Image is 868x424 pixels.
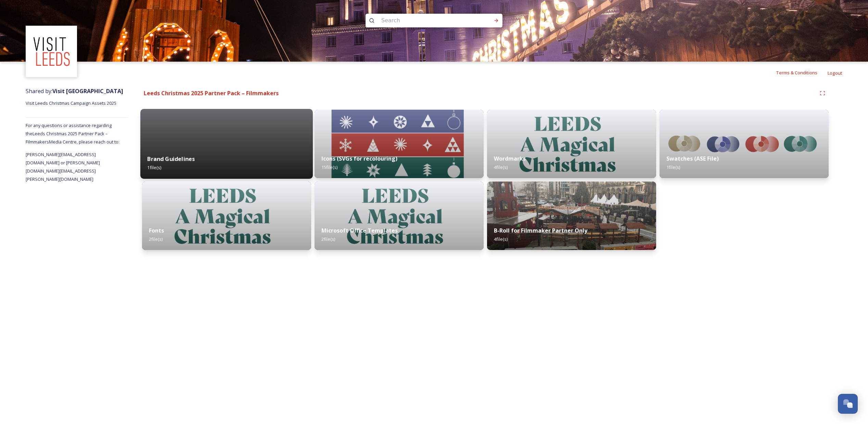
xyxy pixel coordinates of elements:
[494,236,508,242] span: 4 file(s)
[666,155,719,162] strong: Swatches (ASE File)
[321,236,335,242] span: 2 file(s)
[838,394,858,414] button: Open Chat
[26,87,123,95] span: Shared by:
[144,89,279,97] strong: Leeds Christmas 2025 Partner Pack – Filmmakers
[149,236,163,242] span: 2 file(s)
[666,164,680,170] span: 1 file(s)
[321,155,397,162] strong: Icons (SVGs for recolouring)
[828,70,842,76] span: Logout
[147,164,161,171] span: 1 file(s)
[26,100,116,106] span: Visit Leeds Christmas Campaign Assets 2025
[494,227,587,234] strong: B-Roll for Filmmaker Partner Only
[487,110,656,178] img: 8d573fa8-04df-4604-a1e0-01bf91b0694b.jpg
[660,110,829,178] img: 44ebdd97-c03b-4b09-80e2-641fcc486b9e.jpg
[494,164,508,170] span: 4 file(s)
[494,155,526,162] strong: Wordmarks
[315,110,484,178] img: e40fcdcf-c378-4ba9-a762-2f07f3a58024.jpg
[321,164,337,170] span: 15 file(s)
[140,109,313,161] iframe: To enrich screen reader interactions, please activate Accessibility in Grammarly extension settings
[52,87,123,95] strong: Visit [GEOGRAPHIC_DATA]
[487,182,656,250] img: 2c17de5e-8224-4910-b067-0e38a88d409c.jpg
[321,227,398,234] strong: Microsoft Office Templates
[315,182,484,250] img: 8d573fa8-04df-4604-a1e0-01bf91b0694b.jpg
[27,27,76,76] img: download%20(3).png
[26,151,100,182] span: [PERSON_NAME][EMAIL_ADDRESS][DOMAIN_NAME] or [PERSON_NAME][DOMAIN_NAME][EMAIL_ADDRESS][PERSON_NAM...
[378,13,472,28] input: Search
[776,70,817,76] span: Terms & Conditions
[26,122,119,145] span: For any questions or assistance regarding the Leeds Christmas 2025 Partner Pack – Filmmakers Medi...
[142,182,311,250] img: 8d573fa8-04df-4604-a1e0-01bf91b0694b.jpg
[147,155,195,163] strong: Brand Guidelines
[776,68,828,77] a: Terms & Conditions
[149,227,164,234] strong: Fonts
